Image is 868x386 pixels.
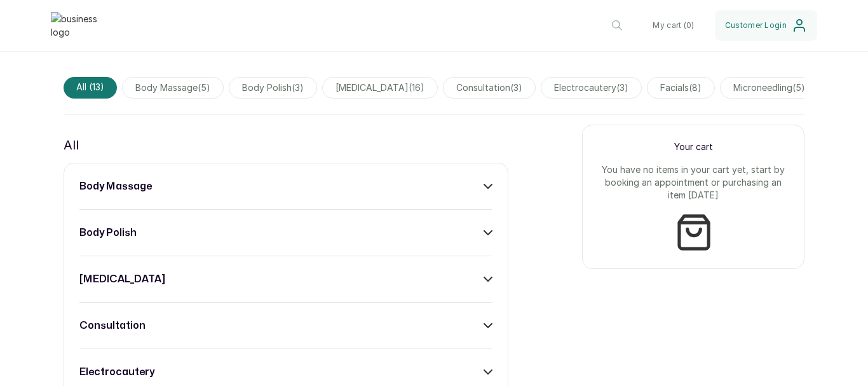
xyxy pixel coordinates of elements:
[64,77,117,99] span: All (13)
[122,77,224,99] span: body massage(5)
[647,77,715,99] span: facials(8)
[642,10,704,41] button: My cart (0)
[79,225,137,240] h3: body polish
[51,12,102,39] img: business logo
[64,135,79,155] p: All
[79,272,165,287] h3: [MEDICAL_DATA]
[443,77,536,99] span: consultation(3)
[720,77,818,99] span: microneedling(5)
[715,10,817,41] button: Customer Login
[79,364,154,380] h3: electrocautery
[598,141,789,153] p: Your cart
[322,77,438,99] span: [MEDICAL_DATA](16)
[725,20,787,31] span: Customer Login
[79,318,146,333] h3: consultation
[229,77,317,99] span: body polish(3)
[541,77,642,99] span: electrocautery(3)
[598,163,789,202] p: You have no items in your cart yet, start by booking an appointment or purchasing an item [DATE]
[79,179,152,194] h3: body massage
